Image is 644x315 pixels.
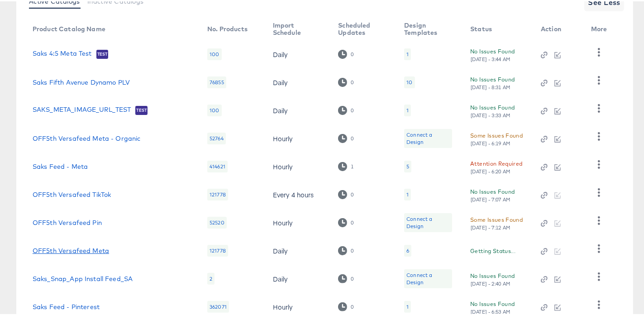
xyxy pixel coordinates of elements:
div: Connect a Design [406,214,450,229]
div: 0 [338,301,354,310]
div: 6 [406,246,409,253]
div: Scheduled Updates [338,20,386,35]
th: Action [534,17,584,39]
button: Attention Required[DATE] - 6:20 AM [470,157,522,173]
div: 52520 [207,215,227,227]
div: 10 [406,77,412,85]
div: 0 [338,48,354,57]
a: Saks Fifth Avenue Dynamo PLV [33,77,130,85]
div: 0 [351,274,354,281]
div: 1 [351,162,354,168]
div: 1 [406,105,409,113]
div: Some Issues Found [470,214,523,223]
div: Some Issues Found [470,129,523,139]
td: Daily [266,67,331,95]
a: OFF5th Versafeed Meta [33,246,109,253]
div: 0 [338,189,354,197]
td: Hourly [266,151,331,179]
div: 1 [406,302,409,309]
div: 2 [207,272,215,283]
div: 1 [404,187,411,199]
div: 0 [338,245,354,253]
div: 0 [351,218,354,224]
div: 1 [406,190,409,197]
div: 0 [338,76,354,85]
td: Daily [266,95,331,123]
div: 414621 [207,159,228,171]
div: 362071 [207,300,229,311]
td: Hourly [266,207,331,235]
div: 0 [338,133,354,141]
div: 0 [338,217,354,225]
div: 121778 [207,243,228,255]
div: Connect a Design [404,128,452,147]
a: Saks Feed - Pinterest [33,302,100,309]
div: 0 [351,190,354,196]
td: Every 4 hours [266,179,331,207]
div: 0 [351,246,354,253]
div: 1 [338,161,354,169]
div: 0 [351,134,354,140]
div: 1 [404,103,411,115]
div: [DATE] - 6:19 AM [470,139,511,145]
button: Some Issues Found[DATE] - 7:12 AM [470,214,523,229]
div: 0 [351,50,354,56]
td: Daily [266,39,331,67]
div: 52764 [207,131,226,143]
a: OFF5th Versafeed Meta - Organic [33,134,141,141]
td: Hourly [266,123,331,151]
div: Connect a Design [404,212,452,231]
div: Connect a Design [406,130,450,144]
span: Test [135,105,148,113]
div: Attention Required [470,157,522,167]
a: Saks_Snap_App Install Feed_SA [33,274,133,281]
div: [DATE] - 7:12 AM [470,223,511,229]
span: Test [96,49,109,57]
div: 76855 [207,75,226,87]
div: No. Products [207,24,248,31]
a: Saks Feed - Meta [33,162,88,169]
td: Daily [266,235,331,263]
a: Saks 4:5 Meta Test [33,48,92,57]
button: Some Issues Found[DATE] - 6:19 AM [470,129,523,145]
div: 1 [404,300,411,311]
div: Product Catalog Name [33,24,105,31]
a: SAKS_META_IMAGE_URL_TEST [33,105,131,114]
div: 10 [404,75,415,87]
th: More [584,17,618,39]
div: 0 [351,106,354,112]
div: 0 [338,105,354,113]
div: Design Templates [404,20,452,35]
div: 0 [351,78,354,84]
th: Status [463,17,534,39]
a: OFF5th Versafeed TikTok [33,190,111,197]
div: 1 [404,47,411,59]
div: 0 [351,302,354,309]
div: Connect a Design [404,268,452,287]
div: 121778 [207,187,228,199]
div: [DATE] - 6:20 AM [470,167,511,173]
a: OFF5th Versafeed Pin [33,218,102,225]
div: 1 [406,49,409,57]
td: Daily [266,263,331,291]
div: 100 [207,103,221,115]
div: 0 [338,273,354,282]
div: 5 [406,162,409,169]
div: 6 [404,243,411,255]
div: 5 [404,159,411,171]
div: Import Schedule [273,20,320,35]
div: 100 [207,47,221,59]
div: Connect a Design [406,270,450,285]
